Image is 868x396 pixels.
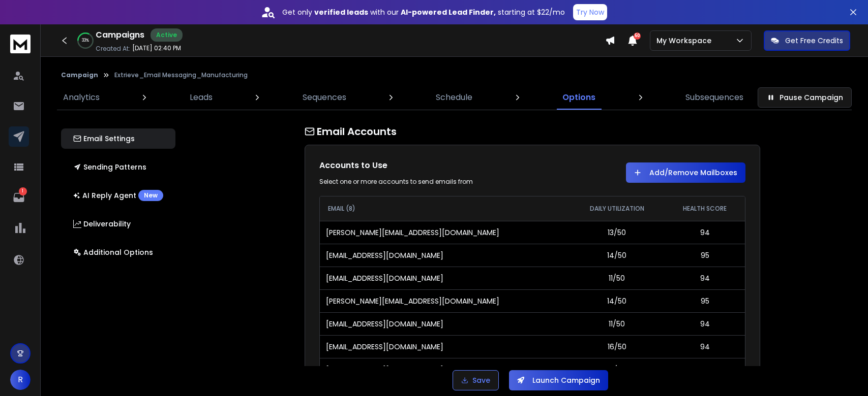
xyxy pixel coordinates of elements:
button: Add/Remove Mailboxes [626,162,745,183]
th: EMAIL (8) [320,196,570,221]
button: Additional Options [61,242,175,262]
button: R [10,370,31,390]
p: Options [562,91,595,104]
button: Launch Campaign [509,370,608,390]
td: 94 [665,312,745,335]
p: Leads [190,91,213,104]
td: 13/50 [570,221,665,244]
td: 94 [665,267,745,289]
p: [PERSON_NAME][EMAIL_ADDRESS][DOMAIN_NAME] [326,227,499,238]
button: Get Free Credits [764,30,850,51]
a: Subsequences [679,85,750,110]
td: 11/50 [570,267,665,289]
td: 14/50 [570,289,665,312]
button: Email Settings [61,128,175,149]
p: Try Now [576,7,604,17]
p: Additional Options [73,247,153,257]
p: Analytics [63,91,100,104]
p: [EMAIL_ADDRESS][DOMAIN_NAME] [326,319,443,329]
p: Created At: [96,45,130,53]
td: 14/50 [570,244,665,267]
td: 95 [665,289,745,312]
p: [EMAIL_ADDRESS][DOMAIN_NAME] [326,273,443,283]
td: 95 [665,244,745,267]
td: 94 [665,335,745,358]
p: Subsequences [685,91,743,104]
p: Extrieve_Email Messaging_Manufacturing [114,71,248,79]
td: 94 [665,221,745,244]
p: Get only with our starting at $22/mo [282,7,565,17]
a: Options [556,85,602,110]
p: 33 % [82,38,89,44]
h1: Accounts to Use [319,159,522,172]
p: Sending Patterns [73,162,146,172]
p: Deliverability [73,219,131,229]
p: AI Reply Agent [73,190,163,201]
p: Schedule [436,91,472,104]
button: AI Reply AgentNew [61,185,175,206]
p: [DATE] 02:40 PM [132,44,181,52]
button: Save [453,370,499,390]
div: New [138,190,163,201]
p: Email Settings [73,134,135,144]
button: Deliverability [61,214,175,234]
a: Sequences [296,85,352,110]
th: HEALTH SCORE [665,196,745,221]
span: 50 [634,32,641,40]
div: Select one or more accounts to send emails from [319,178,522,186]
td: 95 [665,358,745,381]
h1: Email Accounts [305,124,760,139]
p: [EMAIL_ADDRESS][DOMAIN_NAME] [326,342,443,352]
p: [EMAIL_ADDRESS][DOMAIN_NAME] [326,365,443,375]
button: Campaign [61,71,98,79]
button: Sending Patterns [61,157,175,177]
p: [EMAIL_ADDRESS][DOMAIN_NAME] [326,250,443,260]
th: DAILY UTILIZATION [570,196,665,221]
div: Active [151,28,183,42]
a: Analytics [57,85,106,110]
strong: verified leads [314,7,368,17]
button: Pause Campaign [758,87,852,108]
p: Get Free Credits [785,36,843,46]
img: logo [10,35,31,53]
a: Leads [184,85,219,110]
p: My Workspace [656,36,715,46]
h1: Campaigns [96,29,144,41]
button: Try Now [573,4,607,20]
p: 1 [19,187,27,195]
a: Schedule [430,85,478,110]
p: Sequences [303,91,346,104]
td: 16/50 [570,335,665,358]
td: 15/50 [570,358,665,381]
a: 1 [9,187,29,208]
td: 11/50 [570,312,665,335]
strong: AI-powered Lead Finder, [401,7,496,17]
p: [PERSON_NAME][EMAIL_ADDRESS][DOMAIN_NAME] [326,296,499,306]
